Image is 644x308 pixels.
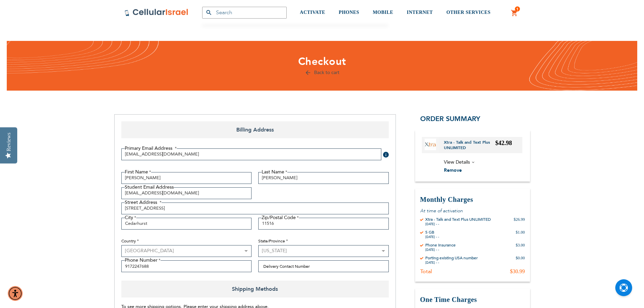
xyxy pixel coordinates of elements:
[516,6,519,12] span: 1
[305,69,339,76] a: Back to cart
[420,195,525,204] h3: Monthly Charges
[298,54,346,69] span: Checkout
[510,268,525,275] div: $30.99
[516,242,525,252] div: $3.00
[8,286,23,301] div: Accessibility Menu
[425,235,439,239] div: [DATE] - -
[511,9,518,17] a: 1
[444,140,496,150] a: Xtra - Talk and Text Plus UNLIMITED
[420,268,432,275] div: Total
[373,10,393,15] span: MOBILE
[444,159,470,165] span: View Details
[425,261,478,265] div: [DATE] - -
[425,242,456,248] div: Phone Insurance
[446,10,491,15] span: OTHER SERVICES
[202,7,287,19] input: Search
[420,208,525,214] p: At time of activation
[300,10,325,15] span: ACTIVATE
[425,255,478,261] div: Porting existing USA number
[124,8,189,17] img: Cellular Israel Logo
[420,114,480,123] span: Order Summary
[495,140,512,146] span: $42.98
[407,10,433,15] span: INTERNET
[339,10,359,15] span: PHONES
[6,133,12,151] div: Reviews
[444,167,462,173] span: Remove
[425,248,456,252] div: [DATE] - -
[516,230,525,239] div: $1.00
[121,121,389,138] span: Billing Address
[425,139,436,150] img: Xtra - Talk and Text Plus UNLIMITED
[425,230,439,235] div: 5 GB
[420,295,525,304] h3: One Time Charges
[514,217,525,226] div: $26.99
[425,217,491,222] div: Xtra - Talk and Text Plus UNLIMITED
[425,222,491,226] div: [DATE] - -
[121,281,389,298] span: Shipping Methods
[516,255,525,265] div: $0.00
